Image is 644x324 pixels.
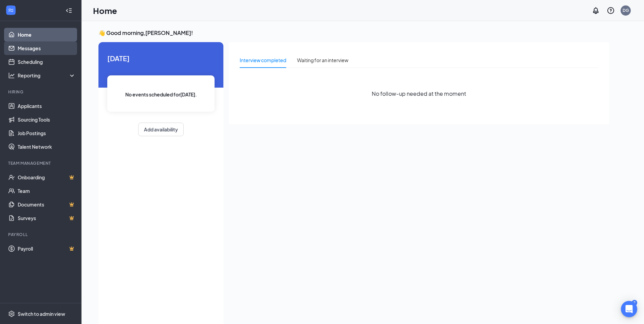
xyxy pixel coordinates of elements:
[632,300,637,306] div: 2
[18,99,76,113] a: Applicants
[18,28,76,41] a: Home
[18,310,65,317] div: Switch to admin view
[621,301,637,317] div: Open Intercom Messenger
[18,41,76,55] a: Messages
[125,91,197,98] span: No events scheduled for [DATE] .
[18,184,76,198] a: Team
[18,126,76,140] a: Job Postings
[18,198,76,211] a: DocumentsCrown
[98,29,609,37] h3: 👋 Good morning, [PERSON_NAME] !
[18,211,76,225] a: SurveysCrown
[8,160,74,166] div: Team Management
[623,7,629,13] div: DG
[107,53,215,64] span: [DATE]
[18,170,76,184] a: OnboardingCrown
[18,242,76,255] a: PayrollCrown
[8,310,15,317] svg: Settings
[66,7,72,14] svg: Collapse
[8,232,74,237] div: Payroll
[93,5,117,16] h1: Home
[138,123,184,136] button: Add availability
[18,113,76,126] a: Sourcing Tools
[240,56,286,64] div: Interview completed
[8,72,15,79] svg: Analysis
[7,7,14,14] svg: WorkstreamLogo
[372,89,466,98] span: No follow-up needed at the moment
[607,6,615,15] svg: QuestionInfo
[18,140,76,154] a: Talent Network
[18,72,76,79] div: Reporting
[592,6,600,15] svg: Notifications
[297,56,348,64] div: Waiting for an interview
[18,55,76,69] a: Scheduling
[8,89,74,95] div: Hiring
